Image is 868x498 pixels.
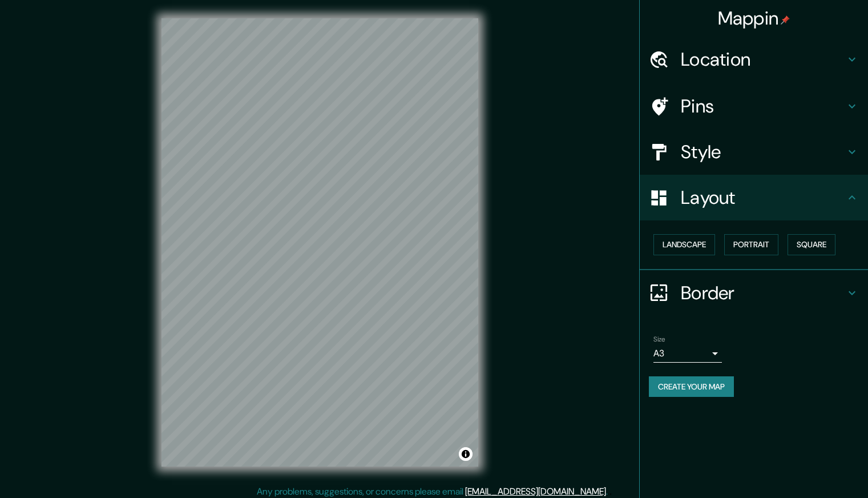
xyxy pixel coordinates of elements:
[640,175,868,220] div: Layout
[681,48,845,71] h4: Location
[681,186,845,209] h4: Layout
[724,234,778,255] button: Portrait
[465,485,606,497] a: [EMAIL_ADDRESS][DOMAIN_NAME]
[788,234,835,255] button: Square
[162,18,478,467] canvas: Map
[681,95,845,118] h4: Pins
[781,15,790,25] img: pin-icon.png
[640,129,868,175] div: Style
[640,83,868,129] div: Pins
[459,447,473,461] button: Toggle attribution
[649,376,734,397] button: Create your map
[653,234,715,255] button: Landscape
[681,140,845,163] h4: Style
[718,7,790,30] h4: Mappin
[640,37,868,82] div: Location
[653,334,665,344] label: Size
[766,453,855,485] iframe: Help widget launcher
[640,270,868,316] div: Border
[681,282,845,304] h4: Border
[653,344,722,363] div: A3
